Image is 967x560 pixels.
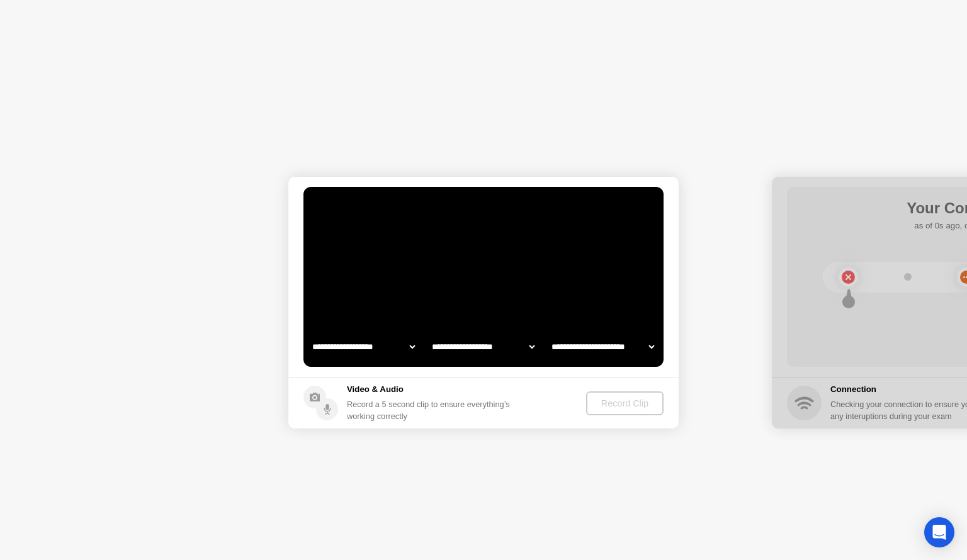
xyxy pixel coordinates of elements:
h5: Video & Audio [347,383,515,396]
select: Available microphones [549,334,657,359]
button: Record Clip [586,391,664,415]
select: Available cameras [310,334,417,359]
div: Record Clip [591,398,659,408]
select: Available speakers [429,334,537,359]
div: Record a 5 second clip to ensure everything’s working correctly [347,398,515,422]
div: Open Intercom Messenger [924,517,954,547]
